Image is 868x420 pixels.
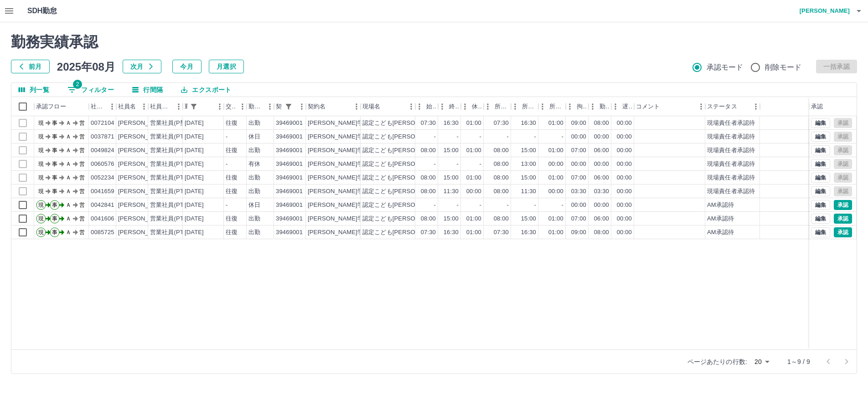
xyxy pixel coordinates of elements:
[118,215,168,223] div: [PERSON_NAME]
[282,100,295,113] button: フィルター表示
[571,228,586,237] div: 09:00
[308,174,369,182] div: [PERSON_NAME]学園
[52,161,57,167] text: 事
[751,355,773,369] div: 20
[811,118,830,128] button: 編集
[118,146,168,155] div: [PERSON_NAME]
[571,187,586,196] div: 03:30
[571,215,586,223] div: 07:00
[66,147,71,154] text: Ａ
[308,187,369,196] div: [PERSON_NAME]学園
[480,160,481,169] div: -
[521,174,536,182] div: 15:00
[404,100,418,113] button: メニュー
[200,100,213,113] button: ソート
[594,174,609,182] div: 06:00
[91,174,114,182] div: 0052234
[116,97,148,116] div: 社員名
[811,173,830,183] button: 編集
[276,174,303,182] div: 39469001
[566,97,589,116] div: 拘束
[38,161,44,167] text: 現
[444,187,459,196] div: 11:30
[118,97,136,116] div: 社員名
[137,100,151,113] button: メニュー
[494,215,509,223] div: 08:00
[123,60,161,73] button: 次月
[444,215,459,223] div: 15:00
[66,161,71,167] text: Ａ
[634,97,705,116] div: コメント
[362,228,472,237] div: 認定こども[PERSON_NAME]第２幼稚園
[466,119,481,128] div: 01:00
[444,119,459,128] div: 16:30
[226,174,238,182] div: 往復
[79,161,85,167] text: 営
[362,97,380,116] div: 現場名
[66,188,71,195] text: Ａ
[38,174,44,181] text: 現
[444,174,459,182] div: 15:00
[52,215,57,222] text: 事
[308,228,369,237] div: [PERSON_NAME]学園
[707,201,734,210] div: AM承認待
[571,133,586,141] div: 00:00
[562,133,563,141] div: -
[150,174,198,182] div: 営業社員(PT契約)
[571,174,586,182] div: 07:00
[263,100,277,113] button: メニュー
[571,119,586,128] div: 09:00
[91,133,114,141] div: 0037871
[617,228,632,237] div: 00:00
[150,119,194,128] div: 営業社員(P契約)
[248,146,260,155] div: 出勤
[38,133,44,140] text: 現
[248,133,260,141] div: 休日
[57,60,115,73] h5: 2025年08月
[434,160,436,169] div: -
[79,188,85,195] text: 営
[421,119,436,128] div: 07:30
[52,147,57,154] text: 事
[707,215,734,223] div: AM承認待
[276,160,303,169] div: 39469001
[594,228,609,237] div: 08:00
[594,160,609,169] div: 00:00
[362,215,472,223] div: 認定こども[PERSON_NAME]第２幼稚園
[185,174,204,182] div: [DATE]
[66,215,71,222] text: Ａ
[461,97,484,116] div: 休憩
[507,133,509,141] div: -
[466,174,481,182] div: 01:00
[594,133,609,141] div: 00:00
[150,160,198,169] div: 営業社員(PT契約)
[617,146,632,155] div: 00:00
[811,214,830,224] button: 編集
[185,146,204,155] div: [DATE]
[52,133,57,140] text: 事
[79,174,85,181] text: 営
[308,119,369,128] div: [PERSON_NAME]学園
[749,100,763,113] button: メニュー
[521,146,536,155] div: 15:00
[522,97,537,116] div: 所定終業
[91,97,105,116] div: 社員番号
[434,201,436,210] div: -
[548,215,563,223] div: 01:00
[308,146,369,155] div: [PERSON_NAME]学園
[52,188,57,195] text: 事
[548,174,563,182] div: 01:00
[594,119,609,128] div: 08:00
[707,119,755,128] div: 現場責任者承認待
[52,202,57,208] text: 事
[308,215,369,223] div: [PERSON_NAME]学園
[226,228,238,237] div: 往復
[362,174,472,182] div: 認定こども[PERSON_NAME]第２幼稚園
[571,146,586,155] div: 07:00
[248,119,260,128] div: 出勤
[79,120,85,126] text: 営
[834,200,852,210] button: 承認
[276,133,303,141] div: 39469001
[150,146,198,155] div: 営業社員(PT契約)
[91,215,114,223] div: 0041606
